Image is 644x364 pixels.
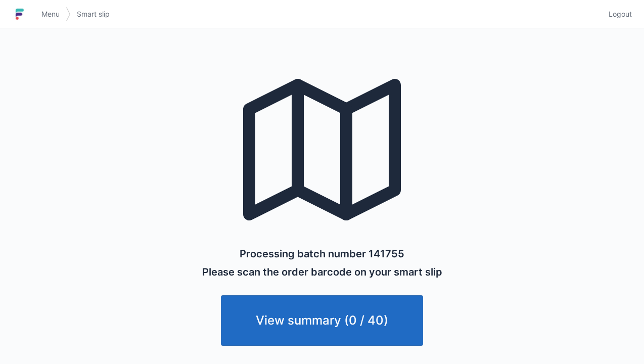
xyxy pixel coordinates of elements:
a: Smart slip [71,5,116,23]
p: Please scan the order barcode on your smart slip [202,265,442,279]
span: Smart slip [77,9,110,19]
span: Logout [609,9,632,19]
p: Processing batch number 141755 [240,247,404,261]
span: Menu [41,9,60,19]
img: logo-small.jpg [12,6,27,22]
img: svg> [66,2,71,26]
a: Menu [35,5,66,23]
a: Logout [603,5,632,23]
a: View summary (0 / 40) [221,295,423,346]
